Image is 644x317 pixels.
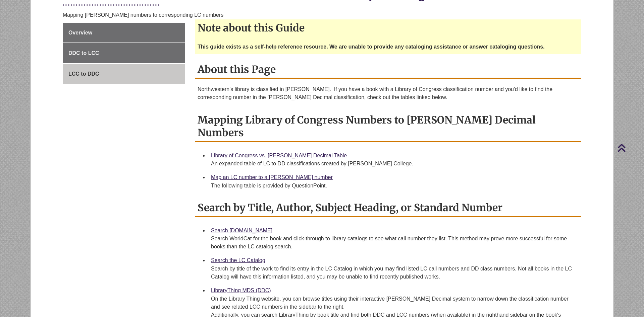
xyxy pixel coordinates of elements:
div: Search by title of the work to find its entry in the LC Catalog in which you may find listed LC c... [211,265,576,281]
span: LCC to DDC [68,71,99,77]
a: Library of Congress vs. [PERSON_NAME] Decimal Table [211,153,347,158]
p: Northwestern's library is classified in [PERSON_NAME]. If you have a book with a Library of Congr... [198,85,579,101]
strong: This guide exists as a self-help reference resource. We are unable to provide any cataloging assi... [198,44,545,50]
a: Search the LC Catalog [211,257,265,263]
a: Search [DOMAIN_NAME] [211,228,272,233]
a: LCC to DDC [63,64,185,84]
h2: Search by Title, Author, Subject Heading, or Standard Number [195,199,581,217]
a: LibraryThing MDS (DDC) [211,288,271,293]
div: An expanded table of LC to DD classifications created by [PERSON_NAME] College. [211,160,576,168]
a: Overview [63,23,185,43]
span: DDC to LCC [68,50,99,56]
h2: Note about this Guide [195,19,581,36]
div: Search WorldCat for the book and click-through to library catalogs to see what call number they l... [211,235,576,251]
span: Mapping [PERSON_NAME] numbers to corresponding LC numbers [63,12,223,18]
a: Map an LC number to a [PERSON_NAME] number [211,174,333,180]
a: Back to Top [617,143,642,152]
span: Overview [68,30,92,35]
div: Guide Page Menu [63,23,185,84]
h2: About this Page [195,61,581,79]
a: DDC to LCC [63,43,185,63]
div: The following table is provided by QuestionPoint. [211,182,576,190]
h2: Mapping Library of Congress Numbers to [PERSON_NAME] Decimal Numbers [195,111,581,142]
